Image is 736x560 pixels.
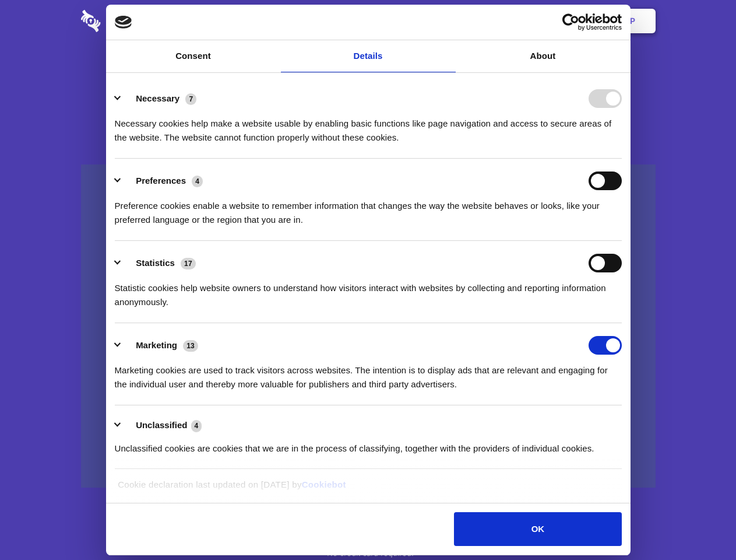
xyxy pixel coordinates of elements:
a: Consent [106,40,281,72]
span: 4 [192,176,203,187]
a: Usercentrics Cookiebot - opens in a new window [520,13,622,31]
a: About [456,40,631,72]
div: Marketing cookies are used to track visitors across websites. The intention is to display ads tha... [115,355,622,391]
a: Login [529,3,579,39]
button: Marketing (13) [115,336,206,355]
div: Preference cookies enable a website to remember information that changes the way the website beha... [115,190,622,227]
button: Necessary (7) [115,89,204,108]
div: Necessary cookies help make a website usable by enabling basic functions like page navigation and... [115,108,622,145]
label: Marketing [136,340,177,350]
span: 7 [185,93,196,105]
label: Preferences [136,176,186,185]
a: Wistia video thumbnail [81,164,656,488]
div: Unclassified cookies are cookies that we are in the process of classifying, together with the pro... [115,433,622,456]
button: Statistics (17) [115,254,203,272]
a: Cookiebot [302,480,346,489]
label: Statistics [136,258,175,268]
span: 13 [183,340,198,352]
label: Necessary [136,93,179,103]
a: Contact [473,3,526,39]
a: Pricing [342,3,393,39]
button: Unclassified (4) [115,418,209,433]
h1: Eliminate Slack Data Loss. [81,52,656,94]
a: Details [281,40,456,72]
h4: Auto-redaction of sensitive data, encrypted data sharing and self-destructing private chats. Shar... [81,106,656,145]
iframe: Drift Widget Chat Controller [678,502,722,546]
span: 17 [181,258,196,269]
div: Cookie declaration last updated on [DATE] by [109,478,627,501]
button: OK [454,512,621,546]
img: logo-wordmark-white-trans-d4663122ce5f474addd5e946df7df03e33cb6a1c49d2221995e7729f52c070b2.svg [81,10,181,32]
button: Preferences (4) [115,171,210,190]
span: 4 [191,420,202,432]
div: Statistic cookies help website owners to understand how visitors interact with websites by collec... [115,272,622,309]
img: logo [115,16,132,29]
